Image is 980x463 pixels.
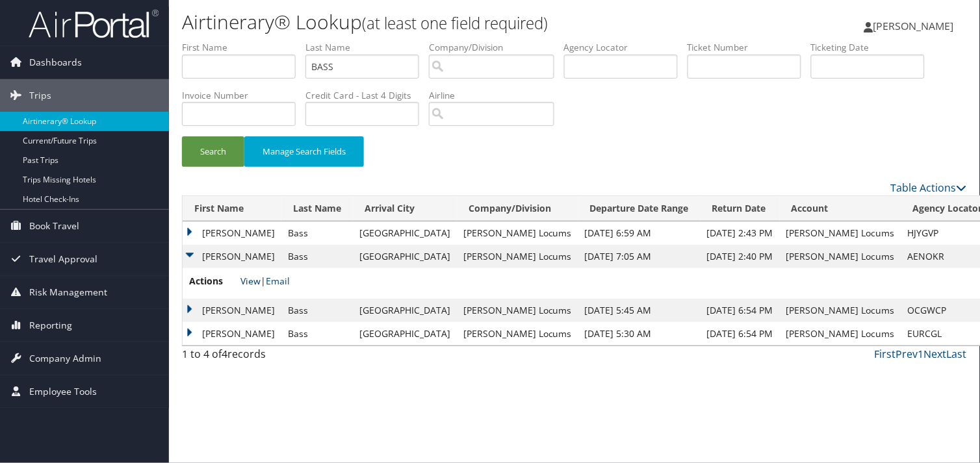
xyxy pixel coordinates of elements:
span: Actions [189,274,238,288]
td: [PERSON_NAME] [183,245,281,268]
th: First Name: activate to sort column ascending [183,196,281,221]
small: (at least one field required) [362,12,548,34]
td: Bass [281,245,353,268]
th: Last Name: activate to sort column ascending [281,196,353,221]
a: First [875,347,896,361]
a: Last [947,347,967,361]
span: Company Admin [29,342,101,375]
td: [DATE] 2:43 PM [701,221,780,245]
label: Credit Card - Last 4 Digits [305,89,429,102]
th: Return Date: activate to sort column ascending [701,196,780,221]
label: Ticket Number [688,41,811,54]
td: [PERSON_NAME] Locums [780,245,901,268]
td: [DATE] 6:59 AM [578,221,701,245]
td: [PERSON_NAME] Locums [780,299,901,322]
span: | [240,275,290,287]
button: Search [182,136,244,167]
label: Last Name [305,41,429,54]
th: Arrival City: activate to sort column ascending [353,196,457,221]
th: Departure Date Range: activate to sort column ascending [578,196,701,221]
span: Risk Management [29,276,107,308]
span: [PERSON_NAME] [873,19,954,33]
span: Trips [29,79,51,112]
td: [GEOGRAPHIC_DATA] [353,221,457,245]
div: 1 to 4 of records [182,346,364,368]
th: Company/Division [457,196,578,221]
a: 1 [918,347,924,361]
label: Invoice Number [182,89,305,102]
td: [PERSON_NAME] Locums [780,322,901,345]
label: Agency Locator [564,41,688,54]
img: airportal-logo.png [29,8,159,39]
td: [PERSON_NAME] Locums [457,221,578,245]
td: [PERSON_NAME] Locums [780,221,901,245]
span: 4 [222,347,227,361]
td: Bass [281,322,353,345]
button: Manage Search Fields [244,136,364,167]
td: [DATE] 6:54 PM [701,299,780,322]
span: Book Travel [29,210,79,242]
td: [PERSON_NAME] Locums [457,245,578,268]
td: [PERSON_NAME] [183,299,281,322]
span: Reporting [29,309,72,342]
a: [PERSON_NAME] [864,6,967,45]
td: [PERSON_NAME] Locums [457,322,578,345]
td: [DATE] 5:30 AM [578,322,701,345]
a: Next [924,347,947,361]
label: Airline [429,89,564,102]
a: Table Actions [891,181,967,195]
td: [PERSON_NAME] [183,322,281,345]
td: [PERSON_NAME] [183,221,281,245]
label: Company/Division [429,41,564,54]
td: [GEOGRAPHIC_DATA] [353,322,457,345]
td: Bass [281,299,353,322]
th: Account: activate to sort column ascending [780,196,901,221]
a: Prev [896,347,918,361]
td: [GEOGRAPHIC_DATA] [353,299,457,322]
td: [DATE] 6:54 PM [701,322,780,345]
td: [DATE] 2:40 PM [701,245,780,268]
td: [PERSON_NAME] Locums [457,299,578,322]
a: Email [266,275,290,287]
span: Employee Tools [29,375,97,408]
h1: Airtinerary® Lookup [182,8,705,36]
td: [DATE] 5:45 AM [578,299,701,322]
a: View [240,275,261,287]
td: Bass [281,221,353,245]
span: Dashboards [29,46,82,79]
td: [DATE] 7:05 AM [578,245,701,268]
label: Ticketing Date [811,41,935,54]
td: [GEOGRAPHIC_DATA] [353,245,457,268]
label: First Name [182,41,305,54]
span: Travel Approval [29,243,97,275]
